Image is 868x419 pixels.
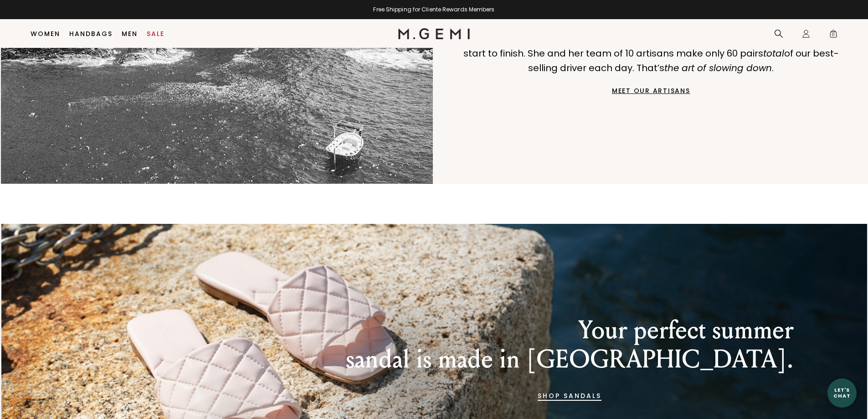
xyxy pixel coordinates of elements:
[763,47,784,60] em: total
[398,28,470,39] img: M.Gemi
[122,30,138,37] a: Men
[69,30,113,37] a: Handbags
[147,30,164,37] a: Sale
[462,31,841,75] p: At Norina’s small Tuscan workshop, each pair of The Felize is made by hand from start to finish. ...
[829,31,838,40] span: 0
[538,385,601,407] a: SHOP SANDALS
[346,316,793,345] p: Your perfect summer
[346,345,793,374] p: sandal is made in [GEOGRAPHIC_DATA].
[827,387,857,398] div: Let's Chat
[612,87,690,94] p: MEET OUR ARTISANS
[664,62,772,74] em: the art of slowing down
[31,30,60,37] a: Women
